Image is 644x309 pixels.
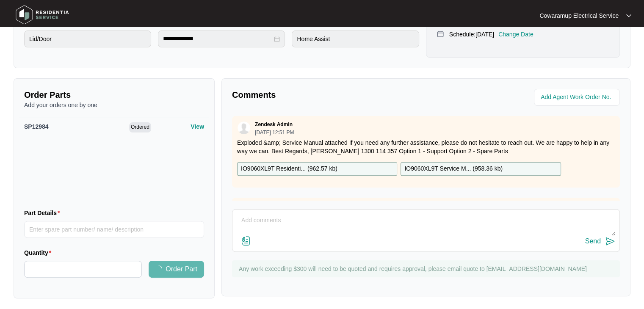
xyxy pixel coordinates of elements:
[437,30,444,38] img: map-pin
[163,34,272,43] input: Date Purchased
[24,89,204,101] p: Order Parts
[239,265,616,273] p: Any work exceeding $300 will need to be quoted and requires approval, please email quote to [EMAI...
[129,122,151,132] span: Ordered
[238,121,250,134] img: user.svg
[232,89,420,101] p: Comments
[166,264,197,274] span: Order Part
[24,30,151,47] input: Product Fault or Query
[13,2,72,28] img: residentia service logo
[241,236,251,246] img: file-attachment-doc.svg
[255,130,294,135] p: [DATE] 12:51 PM
[541,92,615,102] input: Add Agent Work Order No.
[404,164,503,174] p: IO9060XL9T Service M... ( 958.36 kb )
[25,261,141,277] input: Quantity
[585,237,601,245] div: Send
[449,30,494,39] p: Schedule: [DATE]
[498,30,533,39] p: Change Date
[24,123,49,130] span: SP12984
[24,248,55,257] label: Quantity
[539,11,619,20] p: Cowaramup Electrical Service
[241,164,337,174] p: IO9060XL9T Residenti... ( 962.57 kb )
[292,30,419,47] input: Purchased From
[24,221,204,238] input: Part Details
[24,101,204,109] p: Add your orders one by one
[626,14,631,18] img: dropdown arrow
[24,209,64,217] label: Part Details
[191,122,204,131] p: View
[255,121,293,128] p: Zendesk Admin
[154,264,164,273] span: loading
[605,236,615,246] img: send-icon.svg
[585,236,615,247] button: Send
[237,138,615,155] p: Exploded &amp; Service Manual attached If you need any further assistance, please do not hesitate...
[149,261,204,278] button: Order Part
